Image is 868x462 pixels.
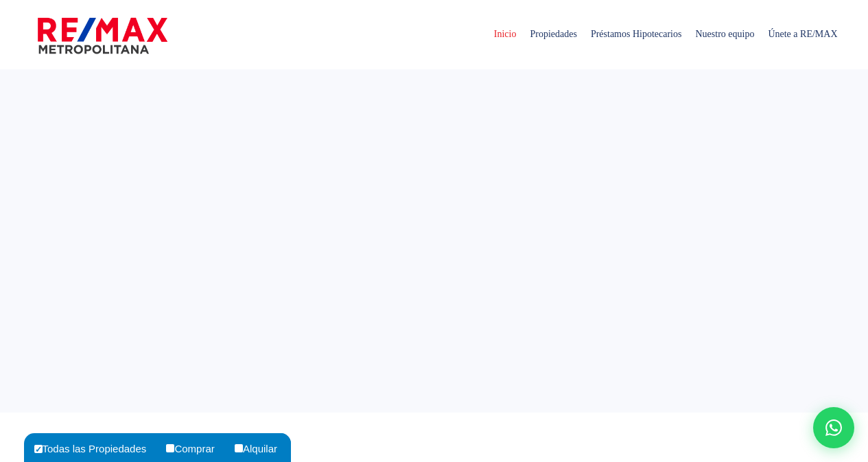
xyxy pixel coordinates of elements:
span: Inicio [487,14,524,55]
input: Alquilar [235,444,243,452]
input: Todas las Propiedades [34,445,43,453]
span: Nuestro equipo [688,14,761,55]
img: remax-metropolitana-logo [38,15,167,56]
span: Préstamos Hipotecarios [584,14,689,55]
input: Comprar [166,444,174,452]
span: Únete a RE/MAX [761,14,844,55]
span: Propiedades [523,14,583,55]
